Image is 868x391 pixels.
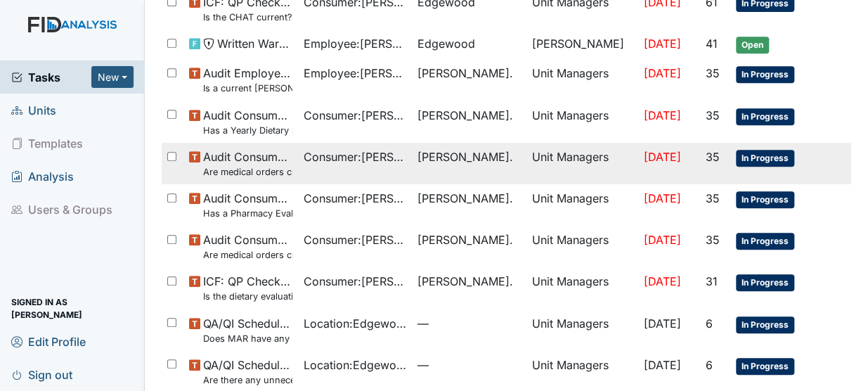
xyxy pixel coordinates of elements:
span: In Progress [736,108,794,125]
span: Employee : [PERSON_NAME] [304,65,406,82]
span: — [417,357,520,373]
span: 41 [705,37,717,51]
small: Are there any unnecessary items in the van? [203,373,292,387]
span: [DATE] [644,150,681,164]
span: Edgewood [417,35,475,52]
span: Analysis [11,165,74,187]
span: 35 [705,66,719,80]
span: 6 [705,358,712,372]
span: [PERSON_NAME]. [417,190,513,207]
small: Has a Pharmacy Evaluation been completed quarterly? [203,207,292,220]
span: 35 [705,233,719,247]
span: In Progress [736,66,794,83]
span: QA/QI Scheduled Inspection Does MAR have any blank days that should have been initialed? [203,315,292,345]
span: QA/QI Scheduled Inspection Are there any unnecessary items in the van? [203,357,292,387]
span: [DATE] [644,274,681,288]
span: ICF: QP Checklist Is the dietary evaluation current? (document the date in the comment section) [203,273,292,303]
small: Has a Yearly Dietary Evaluation been completed? [203,124,292,137]
span: [PERSON_NAME]. [417,231,513,248]
span: Sign out [11,364,72,385]
span: Employee : [PERSON_NAME] [304,35,406,52]
span: In Progress [736,274,794,291]
span: [DATE] [644,66,681,80]
span: Location : Edgewood [304,357,406,373]
span: — [417,315,520,332]
span: Open [736,37,769,53]
span: [DATE] [644,358,681,372]
span: In Progress [736,316,794,333]
span: 35 [705,150,719,164]
span: [DATE] [644,108,681,122]
span: Written Warning [217,35,292,52]
a: Tasks [11,69,91,86]
td: [PERSON_NAME] [526,30,638,59]
span: [DATE] [644,316,681,331]
small: Is a current [PERSON_NAME] Training certificate found in the file (1 year)? [203,82,292,95]
span: 31 [705,274,717,288]
td: Unit Managers [526,267,638,309]
span: In Progress [736,233,794,250]
span: Consumer : [PERSON_NAME] [304,190,406,207]
span: [PERSON_NAME]. [417,107,513,124]
span: [PERSON_NAME]. [417,148,513,165]
td: Unit Managers [526,184,638,226]
span: Audit Consumers Charts Are medical orders current (ninety days)? [203,231,292,262]
span: [DATE] [644,191,681,205]
button: New [91,66,134,88]
span: In Progress [736,150,794,167]
td: Unit Managers [526,59,638,101]
span: [DATE] [644,37,681,51]
td: Unit Managers [526,226,638,267]
span: 35 [705,108,719,122]
span: Audit Consumers Charts Has a Yearly Dietary Evaluation been completed? [203,107,292,137]
span: Consumer : [PERSON_NAME] [304,231,406,248]
span: Edit Profile [11,331,86,352]
span: Consumer : [PERSON_NAME] [304,148,406,165]
span: In Progress [736,358,794,375]
span: [DATE] [644,233,681,247]
span: Location : Edgewood [304,315,406,332]
span: Audit Consumers Charts Are medical orders current (ninety days)? [203,148,292,179]
span: Audit Employees Is a current MANDT Training certificate found in the file (1 year)? [203,65,292,95]
span: Audit Consumers Charts Has a Pharmacy Evaluation been completed quarterly? [203,190,292,220]
span: Units [11,99,56,121]
small: Does MAR have any blank days that should have been initialed? [203,332,292,345]
span: [PERSON_NAME]. [417,273,513,290]
td: Unit Managers [526,309,638,351]
span: Signed in as [PERSON_NAME] [11,297,134,319]
small: Is the CHAT current? (document the date in the comment section) [203,11,292,24]
span: Consumer : [PERSON_NAME] [304,273,406,290]
small: Are medical orders current (ninety days)? [203,248,292,262]
span: In Progress [736,191,794,208]
td: Unit Managers [526,143,638,184]
span: Consumer : [PERSON_NAME] [304,107,406,124]
td: Unit Managers [526,101,638,143]
span: 6 [705,316,712,331]
small: Is the dietary evaluation current? (document the date in the comment section) [203,290,292,303]
span: 35 [705,191,719,205]
small: Are medical orders current (ninety days)? [203,165,292,179]
span: [PERSON_NAME]. [417,65,513,82]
